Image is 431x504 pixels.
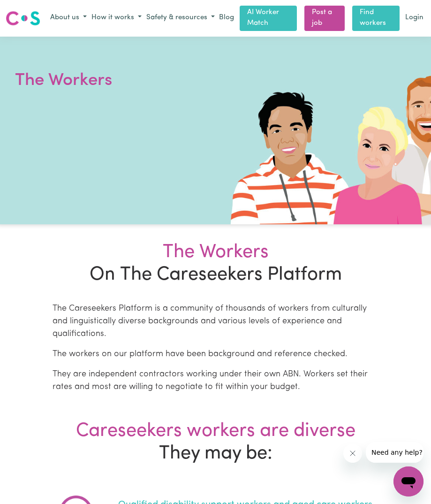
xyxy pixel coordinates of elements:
[304,6,344,31] a: Post a job
[403,11,425,25] a: Login
[144,10,217,26] button: Safety & resources
[53,348,379,361] p: The workers on our platform have been background and reference checked.
[22,241,409,264] div: The Workers
[16,420,415,465] h2: They may be:
[343,444,362,463] iframe: Close message
[53,368,379,394] p: They are independent contractors working under their own ABN. Workers set their rates and most ar...
[89,10,144,26] button: How it works
[48,10,89,26] button: About us
[217,11,236,25] a: Blog
[6,10,40,27] img: Careseekers logo
[393,466,423,496] iframe: Button to launch messaging window
[53,303,379,341] p: The Careseekers Platform is a community of thousands of workers from culturally and linguisticall...
[352,6,400,31] a: Find workers
[240,6,297,31] a: AI Worker Match
[22,420,409,443] div: Careseekers workers are diverse
[366,442,423,463] iframe: Message from company
[6,8,40,29] a: Careseekers logo
[15,69,240,93] h1: The Workers
[16,241,415,286] h2: On The Careseekers Platform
